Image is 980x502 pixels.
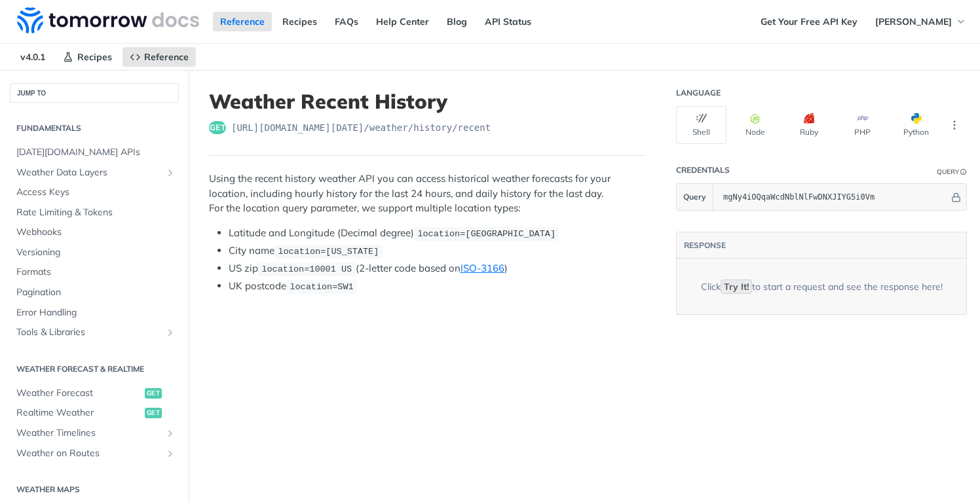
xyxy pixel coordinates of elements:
[229,279,645,294] li: UK postcode
[945,115,964,135] button: More Languages
[949,119,960,131] svg: More ellipsis
[960,169,967,175] i: Information
[10,403,179,423] a: Realtime Weatherget
[286,280,357,293] code: location=SW1
[10,122,179,134] h2: Fundamentals
[414,227,559,240] code: location=[GEOGRAPHIC_DATA]
[144,51,189,63] span: Reference
[274,245,383,258] code: location=[US_STATE]
[16,246,176,259] span: Versioning
[10,423,179,443] a: Weather TimelinesShow subpages for Weather Timelines
[440,12,474,31] a: Blog
[56,47,119,67] a: Recipes
[937,167,967,177] div: QueryInformation
[165,168,176,178] button: Show subpages for Weather Data Layers
[17,7,199,33] img: Tomorrow.io Weather API Docs
[13,47,52,67] span: v4.0.1
[683,239,726,252] button: RESPONSE
[213,12,272,31] a: Reference
[721,279,752,294] code: Try It!
[209,121,226,134] span: get
[229,226,645,241] li: Latitude and Longitude (Decimal degree)
[16,186,176,199] span: Access Keys
[949,190,963,204] button: Hide
[717,184,949,210] input: apikey
[16,146,176,159] span: [DATE][DOMAIN_NAME] APIs
[165,448,176,459] button: Show subpages for Weather on Routes
[16,326,162,339] span: Tools & Libraries
[16,406,141,420] span: Realtime Weather
[328,12,366,31] a: FAQs
[10,363,179,375] h2: Weather Forecast & realtime
[875,16,952,27] span: [PERSON_NAME]
[837,106,888,144] button: PHP
[165,428,176,439] button: Show subpages for Weather Timelines
[753,12,865,31] a: Get Your Free API Key
[229,261,645,276] li: US zip (2-letter code based on )
[16,166,162,179] span: Weather Data Layers
[165,327,176,338] button: Show subpages for Tools & Libraries
[10,484,179,495] h2: Weather Maps
[868,12,973,31] button: [PERSON_NAME]
[231,121,491,134] span: https://api.tomorrow.io/v4/weather/history/recent
[145,408,162,418] span: get
[16,206,176,219] span: Rate Limiting & Tokens
[10,143,179,162] a: [DATE][DOMAIN_NAME] APIs
[891,106,941,144] button: Python
[10,183,179,202] a: Access Keys
[683,191,706,203] span: Query
[10,384,179,403] a: Weather Forecastget
[10,163,179,183] a: Weather Data LayersShow subpages for Weather Data Layers
[258,262,356,276] code: location=10001 US
[730,106,780,144] button: Node
[10,303,179,323] a: Error Handling
[10,243,179,262] a: Versioning
[229,243,645,259] li: City name
[10,223,179,242] a: Webhooks
[122,47,196,67] a: Reference
[676,165,730,175] div: Credentials
[937,167,959,177] div: Query
[209,90,645,113] h1: Weather Recent History
[10,83,179,103] button: JUMP TO
[677,184,713,210] button: Query
[369,12,436,31] a: Help Center
[16,427,162,440] span: Weather Timelines
[77,51,112,63] span: Recipes
[478,12,538,31] a: API Status
[16,226,176,239] span: Webhooks
[676,106,726,144] button: Shell
[16,447,162,460] span: Weather on Routes
[10,323,179,342] a: Tools & LibrariesShow subpages for Tools & Libraries
[16,286,176,299] span: Pagination
[783,106,834,144] button: Ruby
[209,171,645,216] p: Using the recent history weather API you can access historical weather forecasts for your locatio...
[461,262,504,274] a: ISO-3166
[275,12,324,31] a: Recipes
[701,280,943,293] div: Click to start a request and see the response here!
[10,203,179,223] a: Rate Limiting & Tokens
[10,444,179,463] a: Weather on RoutesShow subpages for Weather on Routes
[676,88,721,98] div: Language
[10,262,179,282] a: Formats
[16,387,141,400] span: Weather Forecast
[10,283,179,302] a: Pagination
[16,306,176,319] span: Error Handling
[16,266,176,279] span: Formats
[145,388,162,399] span: get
